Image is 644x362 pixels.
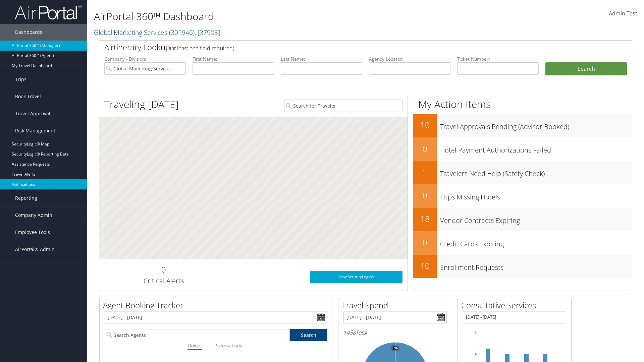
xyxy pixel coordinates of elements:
h2: Consultative Services [461,300,571,311]
h1: My Action Items [413,97,632,111]
a: 0Hotel Payment Authorizations Failed [413,137,632,161]
tspan: 0% [392,346,398,350]
span: (at least one field required) [170,45,234,52]
label: First Name: [193,56,274,62]
span: AirPortal® Admin [15,241,55,258]
h2: 18 [413,213,437,225]
a: Search [290,329,327,341]
tspan: 6 [475,330,477,335]
a: 18Vendor Contracts Expiring [413,208,632,231]
h2: Airtinerary Lookup [104,42,583,53]
h1: AirPortal 360™ Dashboard [94,9,456,23]
h3: Trips Missing Hotels [440,189,632,202]
h2: Agent Booking Tracker [103,300,332,311]
h3: Vendor Contracts Expiring [440,213,632,225]
span: $458 [343,329,356,336]
h3: Hotel Payment Authorizations Failed [440,142,632,155]
label: Ticket Number: [457,56,539,62]
label: Company - Division: [104,56,186,62]
i: Transactions [215,342,241,349]
h3: Travel Approvals Pending (Advisor Booked) [440,119,632,131]
i: Dollars [187,342,202,349]
h2: 10 [413,260,437,271]
span: Reporting [15,190,37,206]
h3: Enrollment Requests [440,259,632,272]
a: 0Trips Missing Hotels [413,184,632,208]
span: Travel Approval [15,105,50,122]
a: 0Credit Cards Expiring [413,231,632,255]
span: Risk Management [15,122,55,139]
span: , [ 37903 ] [195,28,220,37]
h2: 0 [104,264,223,275]
h3: Critical Alerts [104,276,223,286]
input: Search Agents [105,329,290,341]
h2: 0 [413,237,437,248]
h6: Total [343,329,447,336]
h3: Credit Cards Expiring [440,236,632,249]
span: Admin Test [609,10,637,17]
h2: 10 [413,119,437,131]
h3: Travelers Need Help (Safety Check) [440,166,632,178]
span: Book Travel [15,88,41,105]
a: Admin Test [609,3,637,24]
a: 10Enrollment Requests [413,255,632,278]
span: Dashboards [15,24,42,41]
span: Company Admin [15,207,52,224]
label: Agency Locator: [369,56,450,62]
h2: 1 [413,166,437,178]
h2: 0 [413,143,437,154]
div: | [105,341,327,350]
h1: Traveling [DATE] [104,97,179,111]
a: 10Travel Approvals Pending (Advisor Booked) [413,114,632,137]
span: Employee Tools [15,224,50,241]
label: Last Name: [281,56,362,62]
a: Global Marketing Services [94,28,220,37]
tspan: 4 [475,352,477,356]
button: Search [545,62,627,76]
a: View SecurityLogic® [310,271,402,283]
span: Trips [15,71,26,88]
img: airportal-logo.png [15,4,82,20]
span: ( 301946 ) [169,28,195,37]
input: Search for Traveler [284,100,402,112]
h2: Travel Spend [342,300,452,311]
a: 1Travelers Need Help (Safety Check) [413,161,632,184]
h2: 0 [413,190,437,201]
